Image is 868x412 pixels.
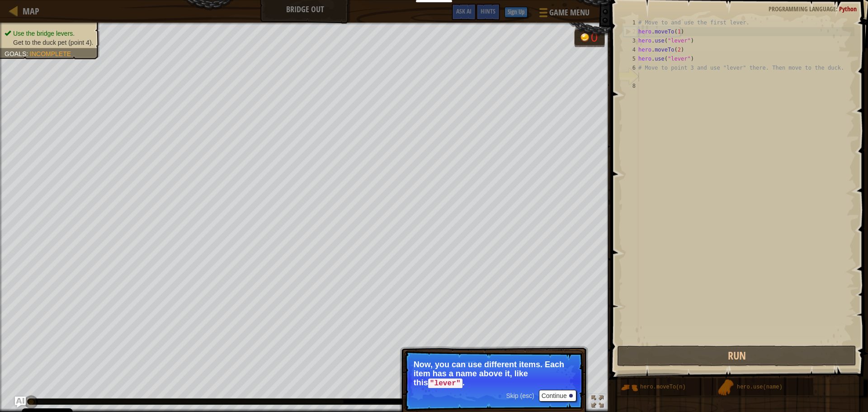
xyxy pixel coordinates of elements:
div: 6 [623,63,638,72]
div: 7 [623,72,638,81]
button: Continue [539,390,576,402]
span: : [26,50,30,57]
span: Python [839,5,857,13]
div: 0 [591,32,600,44]
li: Get to the duck pet (point 4). [5,38,93,47]
div: 3 [623,36,638,45]
button: Game Menu [532,4,595,25]
a: Map [18,5,39,17]
span: Hints [481,7,495,15]
span: hero.moveTo(n) [640,384,686,390]
span: Use the bridge levers. [13,30,75,37]
span: Game Menu [549,7,590,19]
span: hero.use(name) [737,384,783,390]
span: Map [23,5,39,17]
p: Now, you can use different items. Each item has a name above it, like this . [414,360,574,388]
span: Ask AI [456,7,472,15]
code: "lever" [428,379,462,388]
span: Goals [5,50,26,57]
div: 2 [624,27,638,36]
div: 8 [623,81,638,90]
span: Incomplete [30,50,71,57]
img: portrait.png [717,379,735,396]
span: Skip (esc) [506,392,534,399]
button: Sign Up [505,7,528,18]
span: Get to the duck pet (point 4). [13,39,93,46]
button: Run [617,346,856,366]
div: Team 'humans' has 0 gold. [574,28,605,47]
div: 4 [623,45,638,54]
span: Programming language [769,5,836,13]
button: Ask AI [15,397,26,407]
button: Ask AI [452,4,476,20]
span: : [836,5,839,13]
div: 5 [623,54,638,63]
img: portrait.png [621,379,638,396]
li: Use the bridge levers. [5,29,93,38]
div: 1 [623,18,638,27]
